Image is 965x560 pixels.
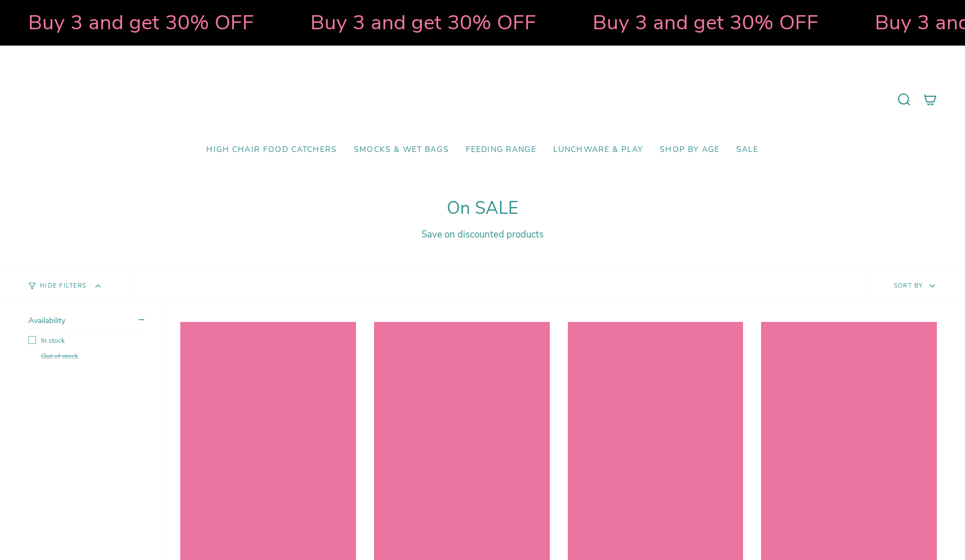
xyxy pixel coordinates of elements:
span: High Chair Food Catchers [206,145,337,155]
strong: Buy 3 and get 30% OFF [310,8,536,37]
h1: On SALE [28,198,937,219]
strong: Buy 3 and get 30% OFF [28,8,254,37]
a: High Chair Food Catchers [198,137,345,163]
button: Sort by [865,268,965,303]
strong: Buy 3 and get 30% OFF [593,8,819,37]
a: Smocks & Wet Bags [345,137,457,163]
a: Shop by Age [651,137,728,163]
a: SALE [728,137,767,163]
span: SALE [736,145,759,155]
span: Shop by Age [660,145,719,155]
div: Save on discounted products [28,228,937,241]
a: Feeding Range [457,137,545,163]
span: Feeding Range [466,145,536,155]
span: Sort by [894,281,923,290]
span: Availability [28,315,65,326]
span: Hide Filters [40,283,86,289]
a: Lunchware & Play [545,137,651,163]
summary: Availability [28,315,144,329]
label: In stock [28,336,144,345]
span: Lunchware & Play [553,145,643,155]
a: Mumma’s Little Helpers [385,62,580,137]
span: Smocks & Wet Bags [354,145,449,155]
